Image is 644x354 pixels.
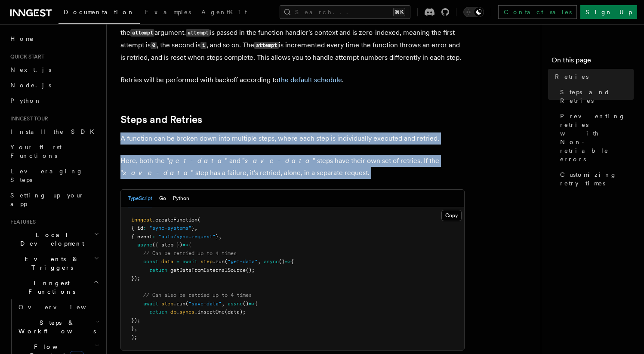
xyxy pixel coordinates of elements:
[131,217,152,223] span: inngest
[143,292,252,298] span: // Can also be retried up to 4 times
[249,301,255,307] span: =>
[279,259,285,265] span: ()
[149,225,191,231] span: "sync-systems"
[182,259,197,265] span: await
[161,259,173,265] span: data
[149,309,167,315] span: return
[7,53,44,60] span: Quick start
[191,225,194,231] span: }
[159,190,166,207] button: Go
[173,301,185,307] span: .run
[552,69,634,84] a: Retries
[10,128,99,135] span: Install the SDK
[225,259,228,265] span: (
[120,114,202,126] a: Steps and Retries
[182,242,188,248] span: =>
[64,9,135,15] span: Documentation
[498,5,577,19] a: Contact sales
[552,55,634,69] h4: On this page
[151,42,157,49] code: 0
[188,242,191,248] span: {
[264,259,279,265] span: async
[143,250,237,256] span: // Can be retried up to 4 times
[152,234,155,240] span: :
[7,275,101,299] button: Inngest Functions
[222,301,225,307] span: ,
[59,3,140,24] a: Documentation
[131,234,152,240] span: { event
[134,326,137,332] span: ,
[285,259,291,265] span: =>
[7,279,93,296] span: Inngest Functions
[196,3,252,23] a: AgentKit
[7,115,48,122] span: Inngest tour
[194,309,225,315] span: .insertOne
[152,217,197,223] span: .createFunction
[7,31,101,46] a: Home
[10,82,51,89] span: Node.js
[170,309,176,315] span: db
[216,234,219,240] span: }
[143,301,158,307] span: await
[131,326,134,332] span: }
[243,301,249,307] span: ()
[560,112,634,163] span: Preventing retries with Non-retriable errors
[194,225,197,231] span: ,
[280,5,410,19] button: Search...⌘K
[188,301,222,307] span: "save-data"
[441,210,462,221] button: Copy
[245,157,313,165] em: save-data
[560,170,634,188] span: Customizing retry times
[7,163,101,188] a: Leveraging Steps
[7,231,94,248] span: Local Development
[130,29,154,37] code: attempt
[131,317,140,323] span: });
[123,169,191,177] em: save-data
[7,255,94,272] span: Events & Triggers
[557,108,634,167] a: Preventing retries with Non-retriable errors
[7,251,101,275] button: Events & Triggers
[393,8,405,16] kbd: ⌘K
[560,88,634,105] span: Steps and Retries
[158,234,216,240] span: "auto/sync.request"
[258,259,261,265] span: ,
[555,72,589,81] span: Retries
[186,29,210,37] code: attempt
[7,124,101,139] a: Install the SDK
[255,301,258,307] span: {
[201,9,247,15] span: AgentKit
[120,132,465,145] p: A function can be broken down into multiple steps, where each step is individually executed and r...
[140,3,196,23] a: Examples
[120,155,465,179] p: Here, both the " " and " " steps have their own set of retries. If the " " step has a failure, it...
[149,267,167,273] span: return
[128,190,152,207] button: TypeScript
[10,192,84,207] span: Setting up your app
[10,97,42,104] span: Python
[7,227,101,251] button: Local Development
[7,188,101,212] a: Setting up your app
[7,139,101,163] a: Your first Functions
[7,77,101,93] a: Node.js
[197,217,200,223] span: (
[145,9,191,15] span: Examples
[557,84,634,108] a: Steps and Retries
[557,167,634,191] a: Customizing retry times
[120,74,465,86] p: Retries will be performed with backoff according to .
[161,301,173,307] span: step
[176,259,179,265] span: =
[291,259,294,265] span: {
[179,309,194,315] span: syncs
[15,315,101,339] button: Steps & Workflows
[152,242,182,248] span: ({ step })
[131,275,140,281] span: });
[120,15,465,64] p: You can customize the behavior of your function based on the number of retries using the argument...
[185,301,188,307] span: (
[225,309,246,315] span: (data);
[7,219,36,225] span: Features
[246,267,255,273] span: ();
[143,259,158,265] span: const
[463,7,484,17] button: Toggle dark mode
[200,259,213,265] span: step
[15,318,96,336] span: Steps & Workflows
[7,62,101,77] a: Next.js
